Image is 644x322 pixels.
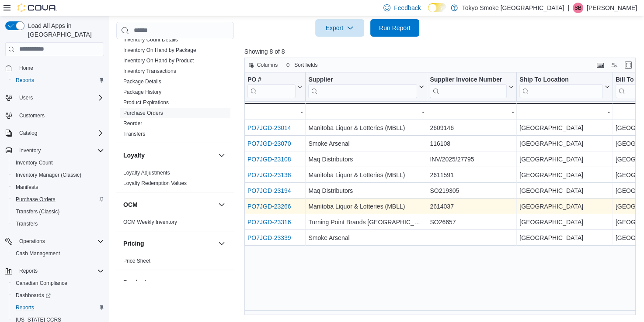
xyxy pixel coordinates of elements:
div: 2614037 [430,201,514,212]
button: PO # [247,75,303,98]
button: Enter fullscreen [623,60,634,70]
a: Inventory Manager (Classic) [12,170,85,180]
button: Catalog [16,128,41,138]
span: Run Report [379,24,411,32]
input: Dark Mode [428,3,446,12]
div: [GEOGRAPHIC_DATA] [519,233,610,243]
a: Home [16,63,37,73]
button: Purchase Orders [9,193,108,206]
span: Loyalty Adjustments [123,169,170,176]
span: Home [16,62,104,73]
span: Inventory Count [12,158,104,168]
button: Users [2,92,108,104]
div: Manitoba Liquor & Lotteries (MBLL) [308,201,424,212]
span: Package Details [123,78,161,85]
div: Maq Distributors [308,154,424,164]
a: Manifests [12,182,42,192]
a: Package History [123,89,161,95]
a: Customers [16,110,48,121]
div: Supplier [308,75,417,84]
span: Transfers [123,130,145,137]
button: Inventory [16,145,44,156]
div: [GEOGRAPHIC_DATA] [519,185,610,196]
span: Reports [16,304,34,311]
span: Dashboards [16,292,51,299]
span: Home [19,65,33,72]
p: | [567,3,569,13]
button: Reports [2,265,108,277]
span: Reorder [123,120,142,127]
span: Canadian Compliance [16,280,67,287]
div: Ship To Location [519,75,603,98]
div: Loyalty [116,168,234,192]
a: PO7JGD-23339 [247,234,291,241]
div: Supplier Invoice Number [430,75,507,98]
span: Feedback [394,3,421,12]
a: PO7JGD-23316 [247,219,291,226]
div: Pricing [116,256,234,270]
div: PO # URL [247,75,296,98]
button: Inventory Count [9,157,108,169]
button: Users [16,92,36,103]
button: Keyboard shortcuts [595,60,606,70]
button: Display options [609,60,620,70]
p: Showing 8 of 8 [244,47,640,56]
span: Operations [16,236,104,247]
span: Inventory Manager (Classic) [16,171,81,178]
div: [GEOGRAPHIC_DATA] [519,170,610,180]
div: [GEOGRAPHIC_DATA] [519,201,610,212]
a: Package Details [123,79,161,85]
span: Transfers [16,220,38,227]
button: Cash Management [9,247,108,260]
button: Reports [9,74,108,86]
span: Catalog [19,130,37,137]
button: OCM [123,200,215,209]
span: Reports [16,77,34,84]
button: Canadian Compliance [9,277,108,289]
a: Dashboards [12,290,54,301]
button: Ship To Location [519,75,610,98]
span: Export [320,19,359,37]
a: Inventory On Hand by Package [123,47,196,53]
a: PO7JGD-23014 [247,124,291,131]
div: 116108 [430,138,514,149]
button: Pricing [216,238,227,249]
h3: Pricing [123,239,144,248]
span: Reports [12,302,104,313]
div: Inventory [116,14,234,143]
div: [GEOGRAPHIC_DATA] [519,138,610,149]
button: Transfers [9,218,108,230]
button: Operations [2,235,108,247]
div: PO # [247,75,296,84]
span: Users [16,92,104,103]
span: Load All Apps in [GEOGRAPHIC_DATA] [24,21,104,39]
div: Maq Distributors [308,185,424,196]
div: Ship To Location [519,75,603,84]
div: 2611591 [430,170,514,180]
a: Transfers [12,219,41,229]
div: Supplier [308,75,417,98]
a: Inventory Transactions [123,68,176,74]
span: Inventory [19,147,41,154]
div: - [519,106,610,117]
span: Price Sheet [123,257,150,264]
span: Inventory Count [16,159,53,166]
div: - [430,106,514,117]
button: Manifests [9,181,108,193]
div: Smoke Arsenal [308,138,424,149]
button: Inventory Manager (Classic) [9,169,108,181]
a: OCM Weekly Inventory [123,219,177,225]
button: Loyalty [216,150,227,161]
span: Inventory Transactions [123,68,176,75]
span: Loyalty Redemption Values [123,180,187,187]
button: Supplier [308,75,424,98]
div: INV/2025/27795 [430,154,514,164]
span: Product Expirations [123,99,169,106]
a: Transfers [123,131,145,137]
span: Customers [19,112,45,119]
a: Transfers (Classic) [12,206,63,217]
button: Sort fields [282,60,321,70]
a: Product Expirations [123,99,169,106]
button: Supplier Invoice Number [430,75,514,98]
